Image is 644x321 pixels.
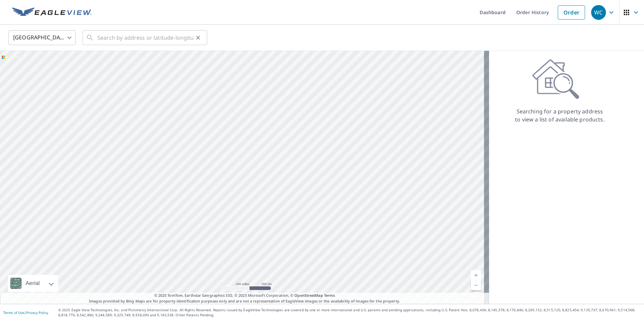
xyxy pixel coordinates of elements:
[26,310,48,315] a: Privacy Policy
[471,280,481,290] a: Current Level 5, Zoom Out
[24,275,42,292] div: Aerial
[3,311,48,315] p: |
[58,308,641,318] p: © 2025 Eagle View Technologies, Inc. and Pictometry International Corp. All Rights Reserved. Repo...
[193,33,203,42] button: Clear
[294,293,323,298] a: OpenStreetMap
[324,293,335,298] a: Terms
[8,28,76,47] div: [GEOGRAPHIC_DATA]
[515,107,605,123] p: Searching for a property address to view a list of available products.
[3,310,24,315] a: Terms of Use
[591,5,606,20] div: WC
[12,7,92,17] img: EV Logo
[8,275,58,292] div: Aerial
[558,5,585,20] a: Order
[154,293,335,298] span: © 2025 TomTom, Earthstar Geographics SIO, © 2025 Microsoft Corporation, ©
[471,270,481,280] a: Current Level 5, Zoom In
[97,28,193,47] input: Search by address or latitude-longitude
